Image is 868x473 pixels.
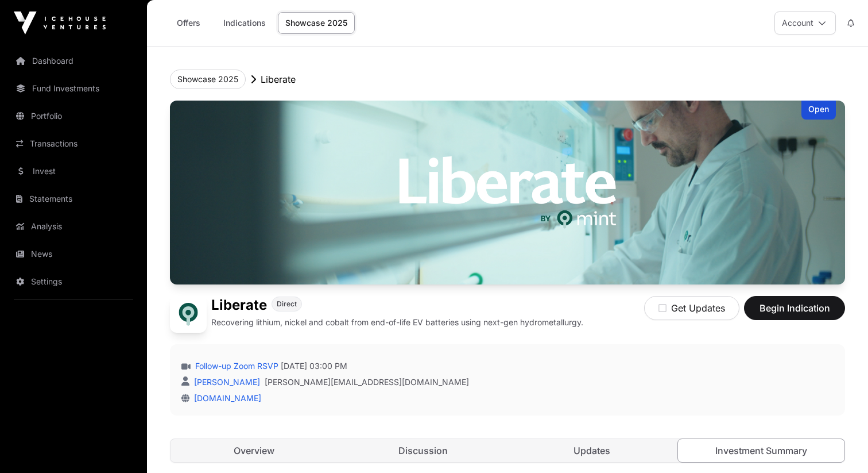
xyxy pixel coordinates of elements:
[340,439,507,462] a: Discussion
[193,360,278,372] a: Follow-up Zoom RSVP
[744,296,845,320] button: Begin Indication
[278,12,355,34] a: Showcase 2025
[9,186,138,211] a: Statements
[165,12,211,34] a: Offers
[277,299,297,309] span: Direct
[744,307,845,319] a: Begin Indication
[509,439,676,462] a: Updates
[774,11,836,34] button: Account
[192,377,260,387] a: [PERSON_NAME]
[170,439,338,462] a: Overview
[211,296,267,314] h1: Liberate
[170,296,207,333] img: Liberate
[758,301,831,315] span: Begin Indication
[170,439,844,462] nav: Tabs
[9,131,138,156] a: Transactions
[9,103,138,129] a: Portfolio
[14,11,106,34] img: Icehouse Ventures Logo
[9,76,138,101] a: Fund Investments
[189,393,261,403] a: [DOMAIN_NAME]
[811,418,868,473] iframe: Chat Widget
[9,241,138,267] a: News
[9,159,138,184] a: Invest
[170,70,246,89] button: Showcase 2025
[211,317,583,328] p: Recovering lithium, nickel and cobalt from end-of-life EV batteries using next-gen hydrometallurgy.
[265,376,469,388] a: [PERSON_NAME][EMAIL_ADDRESS][DOMAIN_NAME]
[9,269,138,294] a: Settings
[281,360,347,372] span: [DATE] 03:00 PM
[801,101,836,120] div: Open
[644,296,739,320] button: Get Updates
[9,214,138,239] a: Analysis
[216,12,273,34] a: Indications
[170,101,845,284] img: Liberate
[9,48,138,74] a: Dashboard
[677,439,846,463] a: Investment Summary
[261,72,296,86] p: Liberate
